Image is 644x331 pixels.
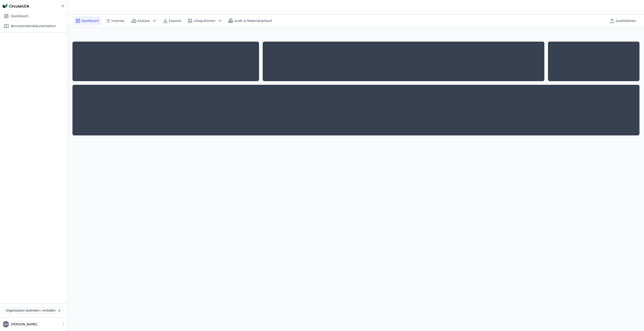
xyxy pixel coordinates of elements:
span: Exporte [169,19,181,23]
span: [PERSON_NAME] [9,322,37,326]
span: Integrationen [194,19,215,23]
div: Dashboard [2,12,66,21]
span: Inventar [111,19,125,23]
span: Dashboard [82,19,99,23]
span: Quelldateien [616,19,636,23]
img: Concular [3,4,29,8]
span: Analyse [137,19,150,23]
button: Organisation beitreten / erstellen [3,307,63,314]
div: Benutzendendokumentation [2,21,66,31]
span: Audit & Materialverkauf [234,19,272,23]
